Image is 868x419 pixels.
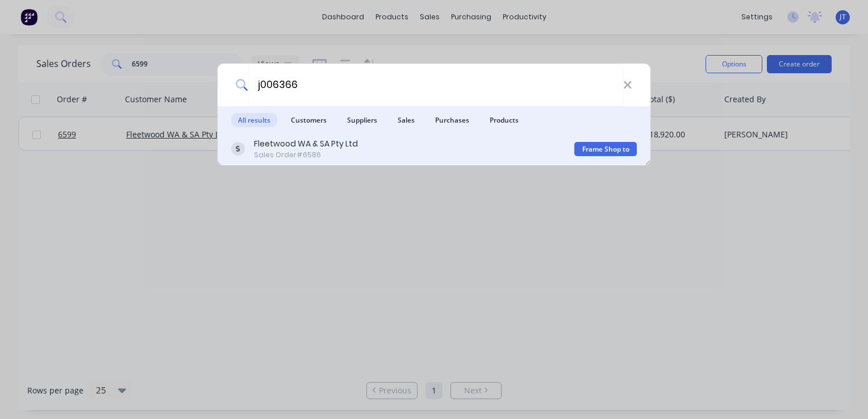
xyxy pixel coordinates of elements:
[231,113,277,127] span: All results
[254,150,358,160] div: Sales Order #6586
[254,138,358,150] div: Fleetwood WA & SA Pty Ltd
[483,113,525,127] span: Products
[574,142,637,156] div: Frame Shop to be done
[340,113,384,127] span: Suppliers
[391,113,422,127] span: Sales
[428,113,476,127] span: Purchases
[248,64,623,106] input: Start typing a customer or supplier name to create a new order...
[284,113,333,127] span: Customers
